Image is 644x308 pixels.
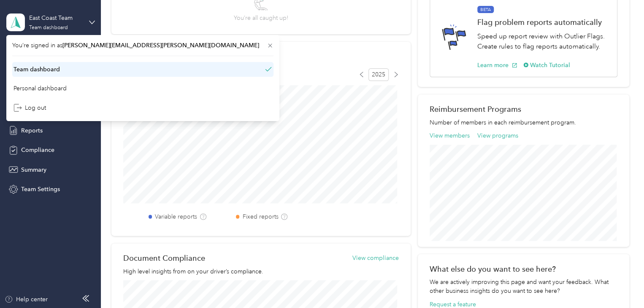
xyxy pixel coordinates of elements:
button: Help center [5,295,48,304]
button: Watch Tutorial [523,61,570,70]
iframe: Everlance-gr Chat Button Frame [597,261,644,308]
h1: Flag problem reports automatically [477,18,608,27]
button: View members [430,131,470,140]
label: Variable reports [155,212,197,221]
div: What else do you want to see here? [430,265,617,273]
span: BETA [477,6,494,14]
div: Team dashboard [29,25,68,30]
p: High level insights from on your driver’s compliance. [123,267,399,276]
label: Fixed reports [242,212,278,221]
div: Log out [14,103,46,112]
span: You’re signed in as [12,41,273,50]
h2: Document Compliance [123,254,205,262]
span: You’re all caught up! [234,14,288,22]
span: Reports [21,126,43,135]
span: Summary [21,165,46,174]
p: Number of members in each reimbursement program. [430,118,617,127]
button: View programs [477,131,518,140]
button: View compliance [352,254,399,262]
div: We are actively improving this page and want your feedback. What other business insights do you w... [430,278,617,295]
span: Team Settings [21,185,60,194]
h2: Reimbursement Programs [430,105,617,113]
p: Speed up report review with Outlier Flags. Create rules to flag reports automatically. [477,31,608,52]
div: Personal dashboard [14,84,67,93]
div: Team dashboard [14,65,60,74]
span: Compliance [21,146,54,154]
button: Learn more [477,61,517,70]
div: East Coast Team [29,14,82,22]
span: [PERSON_NAME][EMAIL_ADDRESS][PERSON_NAME][DOMAIN_NAME] [62,42,259,49]
span: 2025 [368,68,389,81]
